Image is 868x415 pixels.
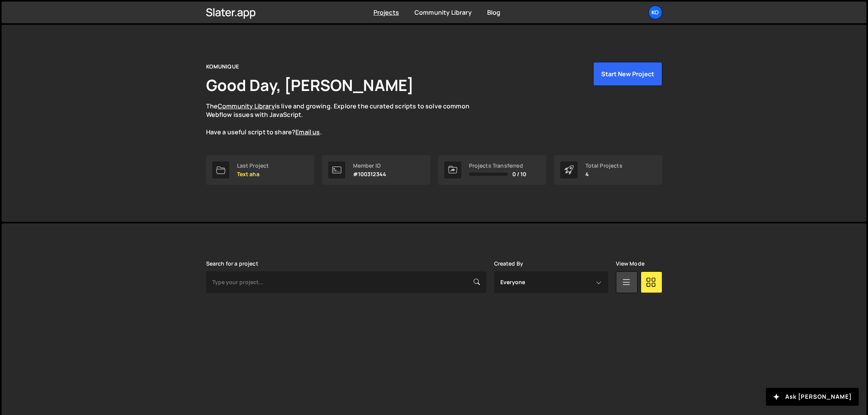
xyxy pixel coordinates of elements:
a: KO [648,5,662,19]
label: Created By [494,261,524,267]
div: Projects Transferred [469,163,527,169]
a: Email us [295,128,320,136]
p: 4 [585,171,622,177]
div: KOMUNIQUE [206,62,239,71]
a: Community Library [414,8,472,17]
div: Last Project [237,163,269,169]
label: Search for a project [206,261,258,267]
label: View Mode [616,261,645,267]
div: Member ID [353,163,387,169]
a: Blog [487,8,501,17]
button: Ask [PERSON_NAME] [766,388,859,406]
a: Projects [373,8,399,17]
p: #100312344 [353,171,387,177]
p: Text aha [237,171,269,177]
a: Last Project Text aha [206,155,314,185]
input: Type your project... [206,271,486,293]
p: The is live and growing. Explore the curated scripts to solve common Webflow issues with JavaScri... [206,102,484,137]
a: Community Library [218,102,275,110]
div: Total Projects [585,163,622,169]
h1: Good Day, [PERSON_NAME] [206,74,414,96]
button: Start New Project [593,62,662,86]
span: 0 / 10 [512,171,527,177]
